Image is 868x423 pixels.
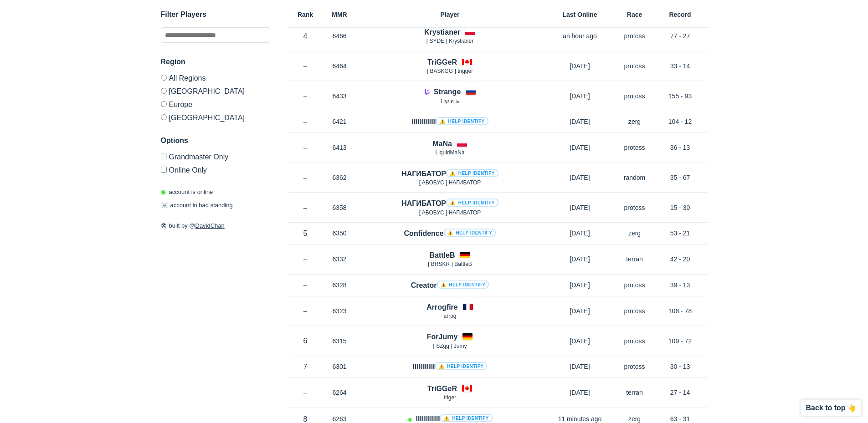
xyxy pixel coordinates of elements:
input: Europe [161,101,167,107]
h4: Krystianer [424,27,460,37]
p: 6358 [323,203,357,212]
h4: Arrogfire [426,302,457,312]
a: ⚠️ Help identify [444,229,496,237]
h6: Rank [288,11,323,18]
h6: Record [653,11,708,18]
p: 6433 [323,92,357,101]
p: – [288,255,323,264]
a: ⚠️ Help identify [437,280,489,289]
p: 15 - 30 [653,203,708,212]
p: 108 - 78 [653,306,708,316]
p: 35 - 67 [653,173,708,182]
p: 36 - 13 [653,143,708,152]
input: [GEOGRAPHIC_DATA] [161,114,167,120]
p: – [288,143,323,152]
h4: llllllllllll [411,117,488,127]
input: All Regions [161,75,167,81]
p: 6264 [323,388,357,397]
h4: IlIlIlIlIlI [413,362,488,372]
p: [DATE] [544,388,616,397]
label: Only Show accounts currently in Grandmaster [161,153,270,163]
h4: НАГИБАТОР [401,198,498,209]
p: [DATE] [544,61,616,71]
input: Grandmaster Only [161,153,167,159]
p: 6350 [323,229,357,238]
p: 6301 [323,362,357,371]
p: zerg [616,229,653,238]
h4: MaNa [432,138,452,149]
p: protoss [616,362,653,371]
span: Пулить [441,98,459,104]
p: 6466 [323,31,357,41]
p: 5 [288,228,323,239]
span: [ AБОБУC ] НАГИБАТОР [419,179,481,186]
span: ◉ [161,189,166,195]
p: – [288,92,323,101]
h4: Creator [411,280,489,290]
p: protoss [616,31,653,41]
h4: TriGGeR [427,57,457,67]
span: Account is laddering [407,416,412,423]
p: [DATE] [544,92,616,101]
p: protoss [616,203,653,212]
span: [ AБОБУC ] НАГИБАТОР [419,209,481,216]
p: 6421 [323,117,357,126]
span: [ SZgg ] Jumy [433,343,467,349]
p: 27 - 14 [653,388,708,397]
p: [DATE] [544,306,616,316]
p: [DATE] [544,203,616,212]
label: Europe [161,97,270,111]
p: [DATE] [544,362,616,371]
p: built by @ [161,221,270,230]
p: 104 - 12 [653,117,708,126]
h6: Player [357,11,544,18]
a: ⚠️ Help identify [436,117,488,125]
p: protoss [616,92,653,101]
p: protoss [616,61,653,71]
span: ☠️ [161,202,168,209]
p: [DATE] [544,229,616,238]
p: 39 - 13 [653,280,708,290]
input: [GEOGRAPHIC_DATA] [161,88,167,94]
h4: BattleB [429,250,455,260]
p: 6362 [323,173,357,182]
img: icon-twitch.7daa0e80.svg [424,88,431,95]
a: ⚠️ Help identify [435,362,488,370]
p: 33 - 14 [653,61,708,71]
p: protoss [616,143,653,152]
p: [DATE] [544,255,616,264]
span: LiquidMaNa [435,149,464,156]
span: [ BRSKR ] BattleB [428,261,472,267]
p: Back to top 👆 [806,404,857,412]
span: [ BASKGG ] trigger [427,68,473,74]
p: [DATE] [544,143,616,152]
input: Online Only [161,167,167,173]
p: 6332 [323,255,357,264]
h4: Confidence [404,228,496,239]
label: Only show accounts currently laddering [161,163,270,174]
span: arrog [443,313,456,319]
p: protoss [616,280,653,290]
p: 53 - 21 [653,229,708,238]
p: 6323 [323,306,357,316]
p: random [616,173,653,182]
h6: MMR [323,11,357,18]
a: Player is streaming on Twitch [424,88,434,96]
p: 155 - 93 [653,92,708,101]
p: zerg [616,117,653,126]
p: [DATE] [544,173,616,182]
h3: Filter Players [161,9,270,20]
h4: Strange [434,87,461,97]
a: DavidChan [195,222,225,229]
p: 6315 [323,336,357,346]
p: 77 - 27 [653,31,708,41]
p: 6328 [323,280,357,290]
p: protoss [616,336,653,346]
p: an hour ago [544,31,616,41]
label: All Regions [161,75,270,84]
p: 109 - 72 [653,336,708,346]
h6: Race [616,11,653,18]
h6: Last Online [544,11,616,18]
p: 4 [288,31,323,41]
p: 6464 [323,61,357,71]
